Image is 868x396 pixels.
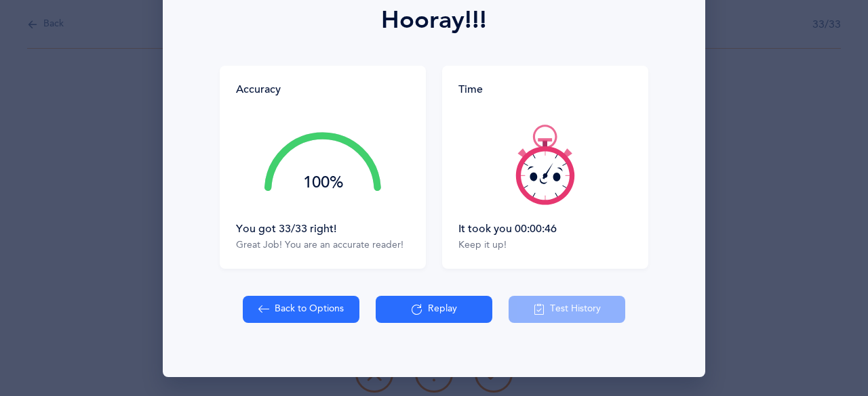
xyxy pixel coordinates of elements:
[243,296,359,323] button: Back to Options
[458,239,632,252] div: Keep it up!
[458,82,632,97] div: Time
[376,296,492,323] button: Replay
[236,239,410,252] div: Great Job! You are an accurate reader!
[381,2,487,39] div: Hooray!!!
[458,221,632,236] div: It took you 00:00:46
[264,175,381,191] div: 100%
[236,221,410,236] div: You got 33/33 right!
[236,82,281,97] div: Accuracy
